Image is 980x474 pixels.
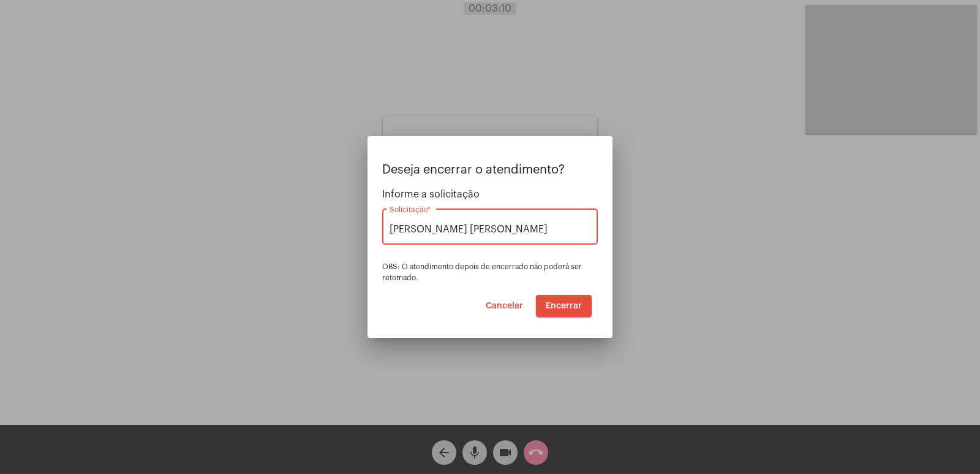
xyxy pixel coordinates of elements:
span: Cancelar [486,302,523,310]
span: Informe a solicitação [382,189,598,200]
input: Buscar solicitação [390,224,590,235]
p: Deseja encerrar o atendimento? [382,163,598,177]
button: Cancelar [476,295,533,317]
span: Encerrar [546,302,582,310]
span: OBS: O atendimento depois de encerrado não poderá ser retomado. [382,263,582,281]
button: Encerrar [536,295,592,317]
